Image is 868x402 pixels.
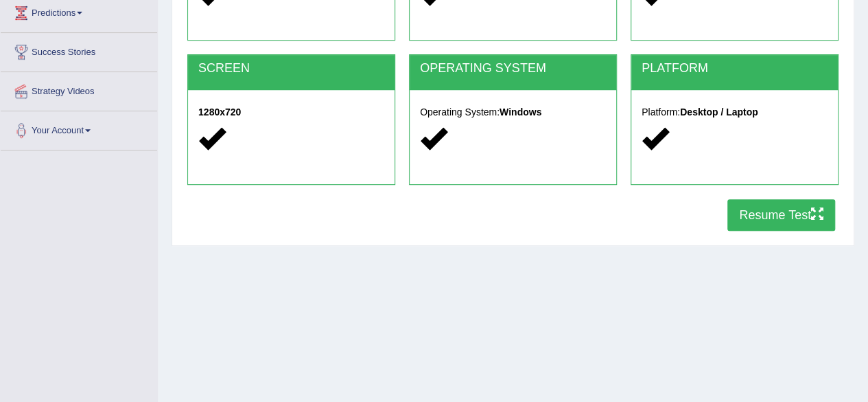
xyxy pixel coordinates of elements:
h2: SCREEN [198,62,384,76]
h5: Platform: [642,107,828,118]
a: Strategy Videos [1,72,157,107]
strong: 1280x720 [198,107,241,118]
h2: OPERATING SYSTEM [420,62,606,76]
h2: PLATFORM [642,62,828,76]
a: Your Account [1,111,157,146]
strong: Desktop / Laptop [680,107,758,118]
button: Resume Test [727,199,835,231]
strong: Windows [500,107,541,118]
h5: Operating System: [420,107,606,118]
a: Success Stories [1,33,157,67]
